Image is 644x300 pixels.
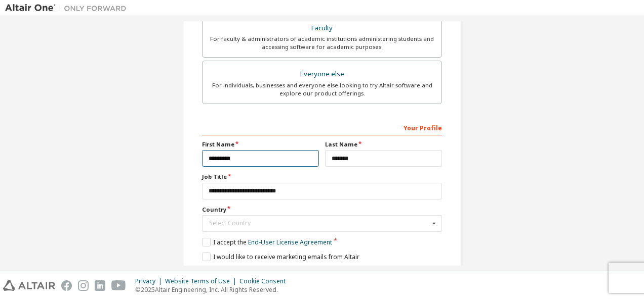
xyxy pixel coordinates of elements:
[209,21,435,35] div: Faculty
[202,206,442,214] label: Country
[202,119,442,135] div: Your Profile
[248,238,332,246] a: End-User License Agreement
[78,280,89,291] img: instagram.svg
[135,285,292,294] p: © 2025 Altair Engineering, Inc. All Rights Reserved.
[202,238,332,246] label: I accept the
[239,277,292,285] div: Cookie Consent
[165,277,239,285] div: Website Terms of Use
[5,3,132,13] img: Altair One
[209,67,435,81] div: Everyone else
[135,277,165,285] div: Privacy
[209,220,429,226] div: Select Country
[325,140,442,148] label: Last Name
[209,81,435,97] div: For individuals, businesses and everyone else looking to try Altair software and explore our prod...
[202,140,319,148] label: First Name
[95,280,105,291] img: linkedin.svg
[111,280,126,291] img: youtube.svg
[202,253,359,261] label: I would like to receive marketing emails from Altair
[61,280,72,291] img: facebook.svg
[202,173,442,181] label: Job Title
[209,35,435,51] div: For faculty & administrators of academic institutions administering students and accessing softwa...
[3,280,55,291] img: altair_logo.svg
